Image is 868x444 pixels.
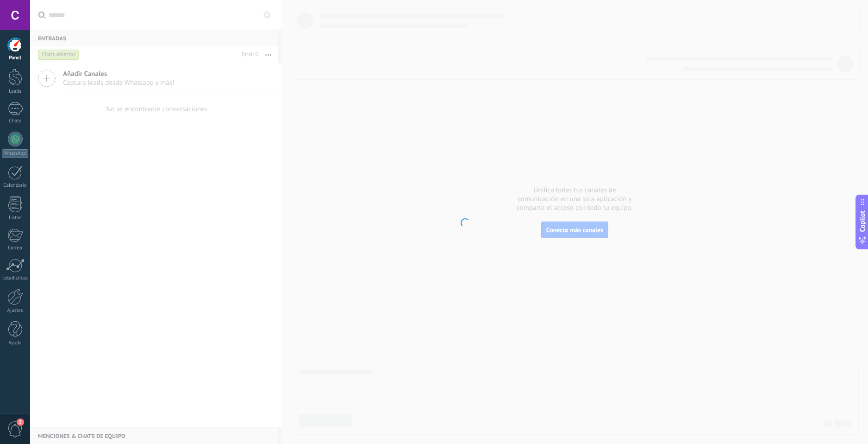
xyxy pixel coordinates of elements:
[2,215,29,221] div: Listas
[17,419,24,426] span: 2
[2,275,29,281] div: Estadísticas
[2,55,29,61] div: Panel
[2,118,29,124] div: Chats
[2,308,29,314] div: Ajustes
[2,149,28,158] div: WhatsApp
[2,183,29,189] div: Calendario
[2,89,29,95] div: Leads
[858,211,867,232] span: Copilot
[2,245,29,251] div: Correo
[2,340,29,346] div: Ayuda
